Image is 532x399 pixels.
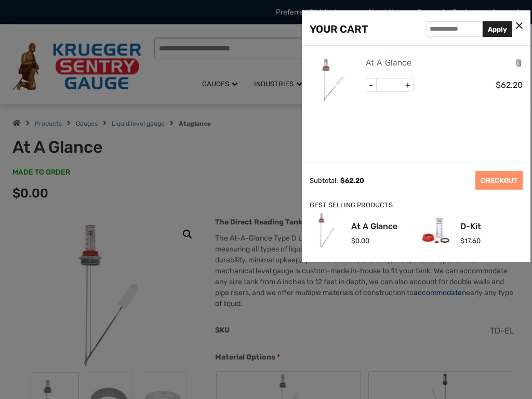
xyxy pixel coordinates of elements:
[515,58,523,68] a: Remove this item
[340,177,364,184] span: 62.20
[310,177,338,184] div: Subtotal:
[496,80,501,90] span: $
[340,177,345,184] span: $
[351,237,369,245] span: 0.00
[419,214,453,247] img: D-Kit
[351,222,397,231] a: At A Glance
[310,21,368,37] div: YOUR CART
[403,78,413,92] span: +
[310,56,356,103] img: At A Glance
[460,222,481,231] a: D-Kit
[483,21,512,37] button: Apply
[496,80,523,90] span: 62.20
[351,237,355,245] span: $
[460,237,464,245] span: $
[460,237,481,245] span: 17.60
[366,78,377,92] span: -
[310,200,523,211] div: BEST SELLING PRODUCTS
[475,171,523,190] a: CHECKOUT
[310,214,343,247] img: At A Glance
[366,56,411,70] a: At A Glance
